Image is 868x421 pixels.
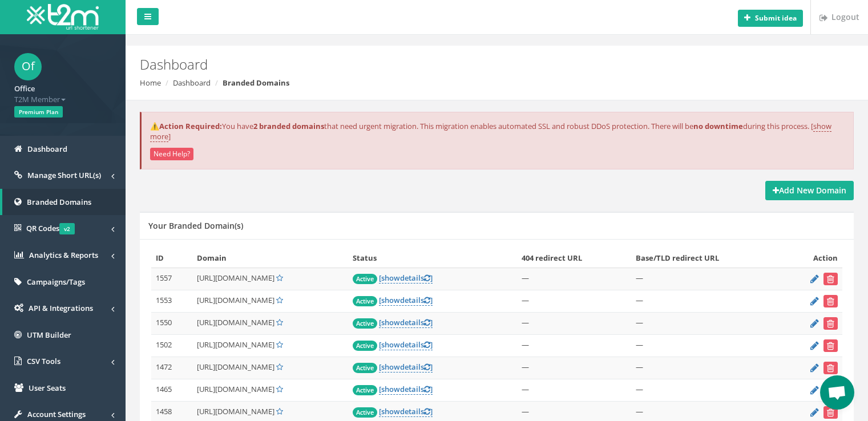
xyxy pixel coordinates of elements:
[379,406,433,417] a: [showdetails]
[27,4,99,30] img: T2M
[29,383,66,393] span: User Seats
[27,277,85,287] span: Campaigns/Tags
[381,406,400,416] span: show
[151,248,192,268] th: ID
[253,121,324,131] strong: 2 branded domains
[27,330,71,340] span: UTM Builder
[517,268,631,290] td: —
[140,78,161,88] a: Home
[27,409,86,419] span: Account Settings
[150,121,845,142] p: You have that need urgent migration. This migration enables automated SSL and robust DDoS protect...
[381,317,400,327] span: show
[765,181,854,200] a: Add New Domain
[773,185,846,196] strong: Add New Domain
[693,121,743,131] strong: no downtime
[192,248,348,268] th: Domain
[276,339,283,350] a: Set Default
[140,57,732,72] h2: Dashboard
[27,144,67,154] span: Dashboard
[517,290,631,313] td: —
[150,121,222,131] strong: ⚠️Action Required:
[353,363,377,373] span: Active
[353,296,377,306] span: Active
[29,250,98,260] span: Analytics & Reports
[353,274,377,284] span: Active
[348,248,517,268] th: Status
[27,197,91,207] span: Branded Domains
[631,313,782,335] td: —
[738,10,803,27] button: Submit idea
[151,313,192,335] td: 1550
[150,121,831,143] a: show more
[151,268,192,290] td: 1557
[517,335,631,357] td: —
[379,317,433,328] a: [showdetails]
[631,335,782,357] td: —
[29,303,93,313] span: API & Integrations
[276,362,283,372] a: Set Default
[631,268,782,290] td: —
[197,295,274,305] span: [URL][DOMAIN_NAME]
[755,13,797,23] b: Submit idea
[197,384,274,394] span: [URL][DOMAIN_NAME]
[150,148,193,160] button: Need Help?
[26,223,75,233] span: QR Codes
[381,362,400,372] span: show
[381,339,400,350] span: show
[14,53,42,80] span: Of
[353,341,377,351] span: Active
[197,406,274,416] span: [URL][DOMAIN_NAME]
[353,318,377,329] span: Active
[197,273,274,283] span: [URL][DOMAIN_NAME]
[276,384,283,394] a: Set Default
[223,78,289,88] strong: Branded Domains
[517,313,631,335] td: —
[276,317,283,327] a: Set Default
[782,248,842,268] th: Action
[381,273,400,283] span: show
[517,379,631,402] td: —
[379,384,433,395] a: [showdetails]
[631,357,782,379] td: —
[27,170,101,180] span: Manage Short URL(s)
[631,248,782,268] th: Base/TLD redirect URL
[381,295,400,305] span: show
[379,295,433,306] a: [showdetails]
[276,406,283,416] a: Set Default
[14,106,63,118] span: Premium Plan
[14,80,111,104] a: Office T2M Member
[820,375,854,410] a: Open chat
[631,379,782,402] td: —
[631,290,782,313] td: —
[353,407,377,418] span: Active
[148,221,243,230] h5: Your Branded Domain(s)
[517,248,631,268] th: 404 redirect URL
[517,357,631,379] td: —
[197,362,274,372] span: [URL][DOMAIN_NAME]
[151,357,192,379] td: 1472
[276,273,283,283] a: Set Default
[379,339,433,350] a: [showdetails]
[276,295,283,305] a: Set Default
[381,384,400,394] span: show
[197,339,274,350] span: [URL][DOMAIN_NAME]
[14,94,111,105] span: T2M Member
[151,290,192,313] td: 1553
[379,273,433,284] a: [showdetails]
[197,317,274,327] span: [URL][DOMAIN_NAME]
[151,335,192,357] td: 1502
[353,385,377,395] span: Active
[27,356,60,366] span: CSV Tools
[173,78,211,88] a: Dashboard
[59,223,75,234] span: v2
[14,83,35,94] strong: Office
[379,362,433,373] a: [showdetails]
[151,379,192,402] td: 1465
